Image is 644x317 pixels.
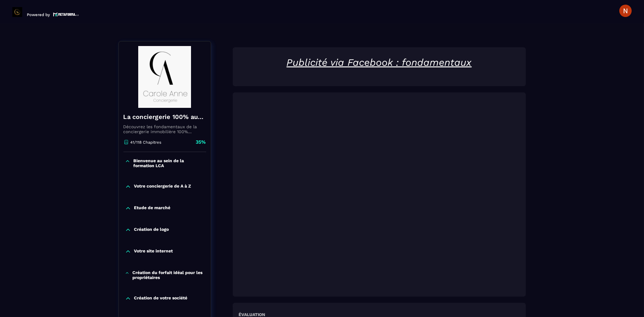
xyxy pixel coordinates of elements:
[196,139,206,146] p: 35%
[12,7,22,17] img: logo-branding
[134,227,169,233] p: Création de logo
[123,124,206,134] p: Découvrez les fondamentaux de la conciergerie immobilière 100% automatisée. Cette formation est c...
[53,12,79,17] img: logo
[134,248,173,255] p: Votre site internet
[239,312,265,317] h6: Évaluation
[133,158,205,168] p: Bienvenue au sein de la formation LCA
[134,205,171,211] p: Etude de marché
[134,295,188,302] p: Création de votre société
[27,12,50,17] p: Powered by
[287,57,472,68] u: Publicité via Facebook : fondamentaux
[131,140,162,145] p: 41/118 Chapitres
[132,270,204,280] p: Création du forfait idéal pour les propriétaires
[123,46,206,108] img: banner
[134,184,191,190] p: Votre conciergerie de A à Z
[123,112,206,121] h4: La conciergerie 100% automatisée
